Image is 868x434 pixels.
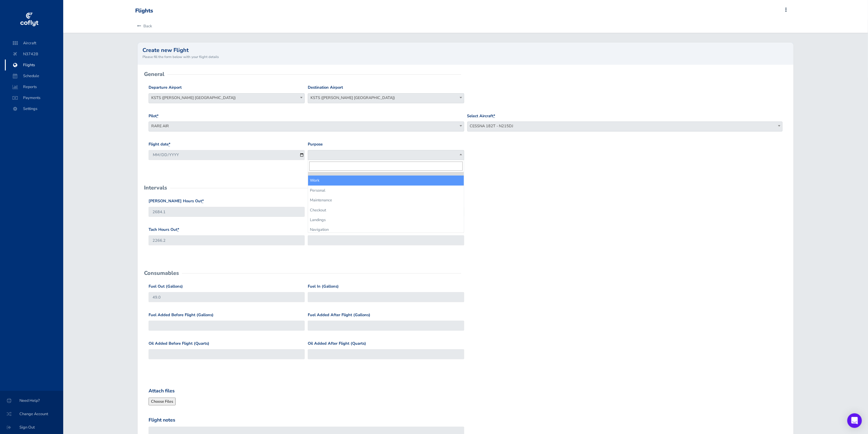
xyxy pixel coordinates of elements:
li: Work [308,176,464,185]
span: Schedule [11,70,57,81]
span: CESSNA 182T - N215DJ [468,122,783,130]
div: Flights [135,8,153,14]
label: Flight date [149,141,170,148]
span: Settings [11,103,57,114]
label: Oil Added Before Flight (Quarts) [149,340,209,347]
span: Payments [11,92,57,103]
span: Aircraft [11,38,57,49]
label: Fuel Out (Gallons) [149,283,183,290]
li: Checkout [308,205,464,215]
span: RARE AIR [149,121,464,132]
h2: Intervals [144,185,167,190]
div: Open Intercom Messenger [847,413,862,428]
abbr: required [157,113,159,119]
small: Please fill the form below with your flight details [142,54,789,60]
a: Back [135,19,152,33]
label: Flight notes [149,416,175,424]
label: [PERSON_NAME] Hours Out [149,198,204,204]
abbr: required [177,227,179,232]
label: Pilot [149,113,159,119]
abbr: required [202,198,204,204]
label: Select Aircraft [467,113,496,119]
li: Maintenance [308,195,464,205]
span: Need Help? [7,395,56,406]
li: Navigation [308,225,464,234]
span: CESSNA 182T - N215DJ [467,121,783,132]
h2: Consumables [144,270,179,276]
label: Fuel Added Before Flight (Gallons) [149,312,214,318]
span: Sign Out [7,422,56,433]
span: KSTS (Charles M. Schulz Sonoma County Airport) [308,93,464,103]
label: Tach Hours Out [149,227,179,233]
label: Oil Added After Flight (Quarts) [308,340,366,347]
img: coflyt logo [19,11,39,29]
label: Departure Airport [149,84,182,91]
span: N3742B [11,49,57,60]
abbr: required [169,142,170,147]
span: Change Account [7,408,56,419]
span: Reports [11,81,57,92]
li: Landings [308,215,464,225]
h2: Create new Flight [142,47,789,53]
label: Fuel Added After Flight (Gallons) [308,312,370,318]
span: KSTS (Charles M. Schulz Sonoma County Airport) [149,94,304,102]
abbr: required [494,113,496,119]
label: Fuel In (Gallons) [308,283,339,290]
span: KSTS (Charles M. Schulz Sonoma County Airport) [308,94,464,102]
span: Flights [11,60,57,70]
span: RARE AIR [149,122,464,130]
span: KSTS (Charles M. Schulz Sonoma County Airport) [149,93,305,103]
label: Attach files [149,387,175,395]
h2: General [144,71,164,77]
li: Personal [308,186,464,195]
label: Purpose [308,141,323,148]
label: Destination Airport [308,84,343,91]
